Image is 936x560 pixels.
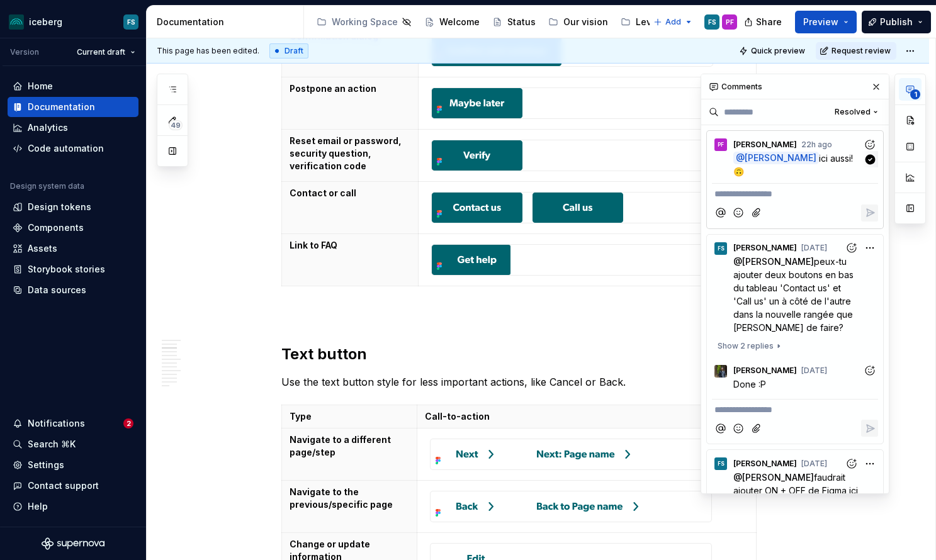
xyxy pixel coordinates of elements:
button: Contact support [8,476,138,496]
div: FS [127,17,135,27]
img: 2eef7599-ab60-4146-8802-ceceec94c6cd.png [431,491,656,522]
div: Page tree [312,9,647,35]
span: Request review [832,46,891,56]
div: Working Space [332,16,398,28]
button: Notifications2 [8,413,138,434]
button: Help [8,496,138,517]
div: Version [10,47,39,57]
div: Help [28,500,48,513]
button: Search ⌘K [8,434,138,454]
a: Level 01 [616,12,677,32]
a: Components [8,218,138,238]
span: Share [756,16,782,28]
p: Navigate to the previous/specific page [290,486,410,511]
div: Design system data [10,181,84,191]
h2: Text button [281,344,825,364]
p: Link to FAQ [290,239,411,252]
img: fc398ba0-ffca-40ba-9614-2da5410727b1.png [432,245,510,275]
div: Design tokens [28,201,91,213]
img: 0ca2777c-bb6f-47ad-ad77-8c10da2d8626.png [432,88,522,118]
button: Current draft [71,43,141,61]
p: Reset email or password, security question, verification code [290,135,411,172]
div: FS [708,17,716,27]
div: Data sources [28,284,86,296]
div: Storybook stories [28,263,105,276]
div: Code automation [28,142,104,155]
a: Documentation [8,97,138,117]
span: Publish [880,16,913,28]
div: Documentation [157,16,298,28]
a: Code automation [8,138,138,159]
svg: Supernova Logo [42,537,104,550]
p: Use the text button style for less important actions, like Cancel or Back. [281,374,825,389]
a: Status [487,12,541,32]
a: Data sources [8,280,138,300]
div: PF [726,17,734,27]
span: This page has been edited. [157,46,259,56]
span: Add [665,17,681,27]
a: Design tokens [8,197,138,217]
div: Home [28,80,53,92]
a: Settings [8,455,138,475]
div: Status [507,16,536,28]
p: Postpone an action [290,82,411,95]
div: Documentation [28,101,95,113]
a: Welcome [419,12,485,32]
p: Call-to-action [425,410,748,423]
span: Current draft [77,47,125,57]
div: Settings [28,459,64,471]
div: Assets [28,242,57,255]
button: Publish [862,11,931,33]
a: Assets [8,238,138,259]
div: Analytics [28,121,68,134]
img: f87a689a-ddba-4da9-985a-c7dfb1131725.png [432,140,522,171]
button: Quick preview [735,42,811,60]
div: Search ⌘K [28,438,76,451]
span: 2 [123,418,133,428]
div: Welcome [439,16,480,28]
button: Request review [816,42,896,60]
a: Our vision [543,12,613,32]
a: Home [8,76,138,96]
button: Add [650,13,697,31]
div: Draft [269,43,308,59]
div: Our vision [563,16,608,28]
div: iceberg [29,16,62,28]
div: Level 01 [636,16,672,28]
button: icebergFS [3,8,144,35]
p: Type [290,410,410,423]
span: 49 [169,120,183,130]
div: Contact support [28,479,99,492]
p: Contact or call [290,187,411,199]
div: Notifications [28,417,85,430]
span: Quick preview [751,46,805,56]
a: Analytics [8,118,138,138]
a: Working Space [312,12,417,32]
p: Navigate to a different page/step [290,434,410,459]
div: Components [28,221,84,234]
img: 418c6d47-6da6-4103-8b13-b5999f8989a1.png [9,14,24,30]
button: Share [738,11,790,33]
button: Preview [795,11,857,33]
span: Preview [803,16,838,28]
img: f47391f4-b14c-466b-8728-437ac401b0fb.png [432,193,623,223]
a: Storybook stories [8,259,138,279]
img: 67f33992-1b43-4b60-b722-055f5367dc10.png [431,439,648,469]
